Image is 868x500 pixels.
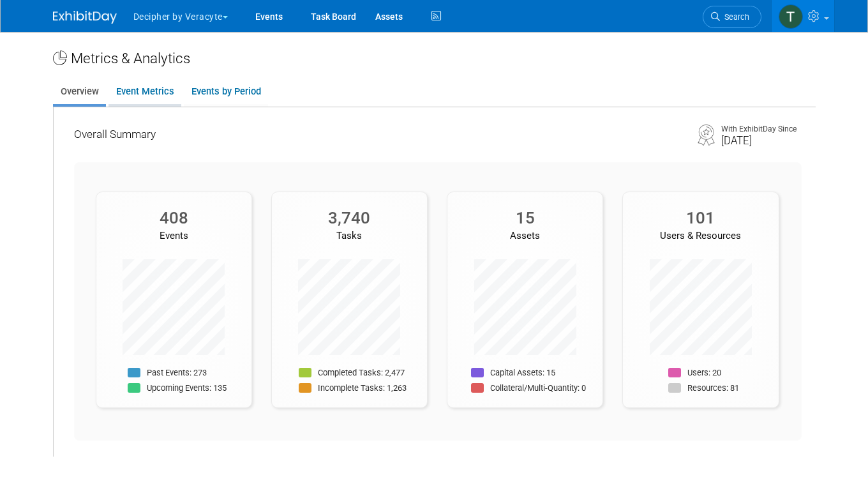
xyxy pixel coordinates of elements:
[147,368,207,379] p: Past Events: 273
[272,229,427,243] div: Tasks
[96,229,251,243] div: Events
[53,48,816,68] div: Metrics & Analytics
[147,383,227,394] p: Upcoming Events: 135
[490,368,555,379] p: Capital Assets: 15
[96,208,251,228] div: 408
[687,368,721,379] p: Users: 20
[720,12,749,22] span: Search
[703,6,761,28] a: Search
[318,368,405,379] p: Completed Tasks: 2,477
[272,208,427,228] div: 3,740
[53,79,106,104] a: Overview
[318,383,407,394] p: Incomplete Tasks: 1,263
[779,4,803,29] img: Tony Alvarado
[108,79,181,104] a: Event Metrics
[687,383,739,394] p: Resources: 81
[721,125,797,134] div: With ExhibitDay Since
[74,126,688,142] div: Overall Summary
[490,383,586,394] p: Collateral/Multi-Quantity: 0
[623,208,778,228] div: 101
[184,79,268,104] a: Events by Period
[721,134,797,147] div: [DATE]
[447,208,602,228] div: 15
[623,229,778,243] div: Users & Resources
[447,229,602,243] div: Assets
[53,11,117,24] img: ExhibitDay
